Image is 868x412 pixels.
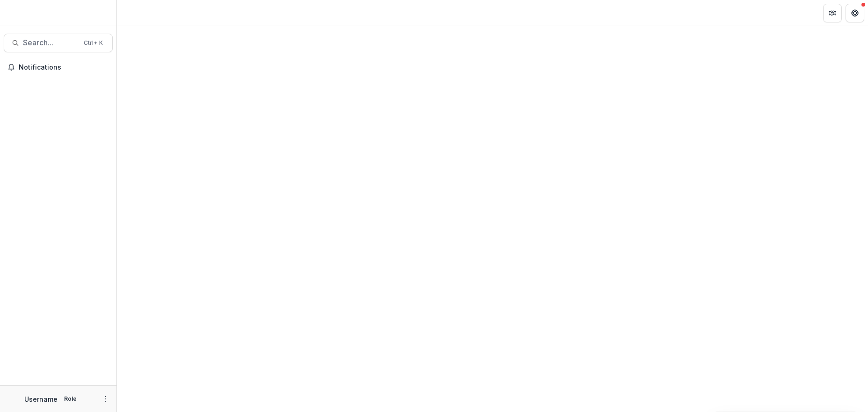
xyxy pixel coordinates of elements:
nav: breadcrumb [121,6,160,20]
div: Ctrl + K [82,38,105,48]
span: Search... [23,38,78,47]
span: Notifications [19,64,109,71]
button: More [100,393,111,405]
button: Search... [4,34,113,52]
button: Get Help [846,4,864,22]
p: Role [61,395,80,403]
button: Partners [823,4,842,22]
p: Username [24,394,58,404]
button: Notifications [4,60,113,75]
